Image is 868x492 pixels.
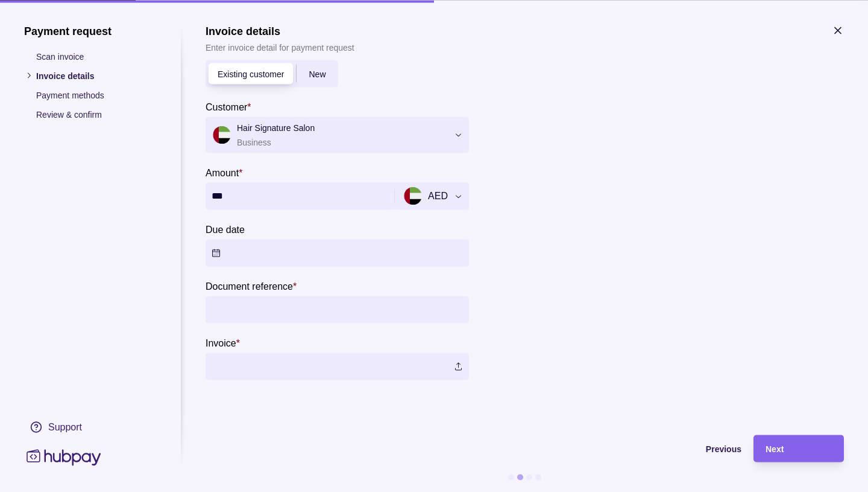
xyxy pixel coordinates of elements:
[206,239,469,266] button: Due date
[206,101,247,112] p: Customer
[212,296,463,323] input: Document reference
[213,126,231,144] img: ae
[206,60,338,87] div: newRemitter
[206,224,245,234] p: Due date
[206,278,297,293] label: Document reference
[206,24,354,37] h1: Invoice details
[766,444,784,454] span: Next
[218,69,284,79] span: Existing customer
[206,337,236,348] p: Invoice
[36,50,157,63] p: Scan invoice
[206,222,245,236] label: Due date
[36,107,157,121] p: Review & confirm
[36,88,157,101] p: Payment methods
[206,335,240,350] label: Invoice
[753,435,844,462] button: Next
[206,435,741,462] button: Previous
[24,414,157,439] a: Support
[206,40,354,54] p: Enter invoice detail for payment request
[206,167,239,177] p: Amount
[706,444,741,454] span: Previous
[212,182,385,209] input: amount
[206,165,242,179] label: Amount
[309,69,325,79] span: New
[206,281,293,291] p: Document reference
[206,99,251,113] label: Customer
[237,121,447,134] p: Hair Signature Salon
[36,69,157,82] p: Invoice details
[48,420,82,433] div: Support
[24,24,157,37] h1: Payment request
